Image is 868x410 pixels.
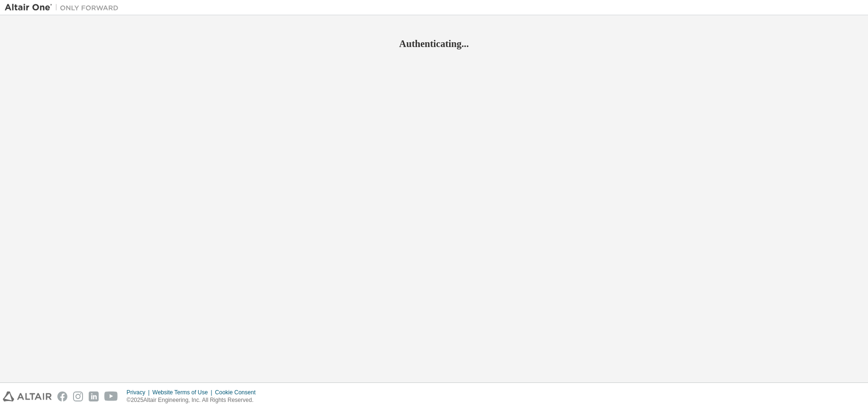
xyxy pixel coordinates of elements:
img: Altair One [5,3,123,12]
div: Cookie Consent [215,389,261,396]
div: Privacy [127,389,152,396]
img: linkedin.svg [89,391,99,401]
div: Website Terms of Use [152,389,215,396]
h2: Authenticating... [5,38,863,50]
img: instagram.svg [73,391,83,401]
img: youtube.svg [104,391,118,401]
img: altair_logo.svg [3,391,52,401]
img: facebook.svg [57,391,67,401]
p: © 2025 Altair Engineering, Inc. All Rights Reserved. [127,396,261,404]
